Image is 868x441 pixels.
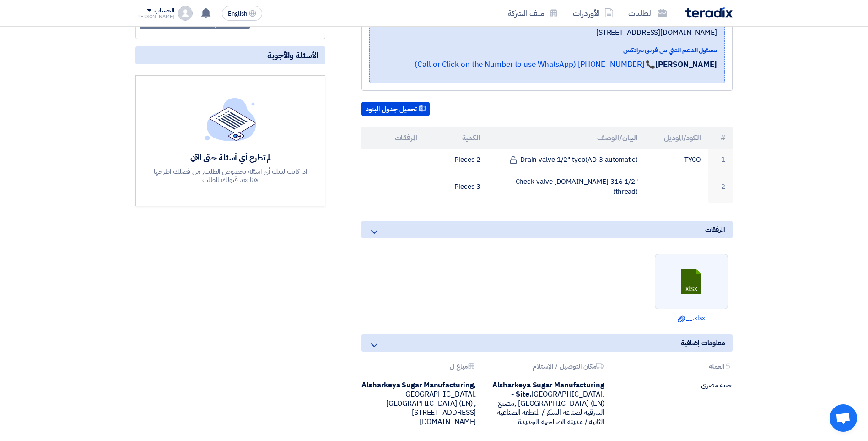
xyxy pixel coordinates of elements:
[135,14,174,19] div: [PERSON_NAME]
[361,127,425,149] th: المرفقات
[415,59,655,70] a: 📞 [PHONE_NUMBER] (Call or Click on the Number to use WhatsApp)
[425,171,488,203] td: 3 Pieces
[621,2,674,24] a: الطلبات
[645,149,708,171] td: TYCO
[655,59,717,70] strong: [PERSON_NAME]
[490,380,604,426] div: [GEOGRAPHIC_DATA], [GEOGRAPHIC_DATA] (EN) ,مصنع الشرقية لصناعة السكر / المنطقة الصناعية الثانية /...
[708,149,733,171] td: 1
[681,338,725,348] span: معلومات إضافية
[622,363,733,372] div: العمله
[205,98,256,141] img: empty_state_list.svg
[153,152,308,163] div: لم تطرح أي أسئلة حتى الآن
[377,16,717,38] span: [GEOGRAPHIC_DATA], [GEOGRAPHIC_DATA] (EN) ,[STREET_ADDRESS][DOMAIN_NAME]
[154,7,174,15] div: الحساب
[645,127,708,149] th: الكود/الموديل
[708,127,733,149] th: #
[501,2,566,24] a: ملف الشركة
[492,380,604,400] b: Alsharkeya Sugar Manufacturing - Site,
[365,363,476,372] div: مباع ل
[361,102,430,116] button: تحميل جدول البنود
[377,45,717,55] div: مسئول الدعم الفني من فريق تيرادكس
[658,314,725,323] a: __.xlsx
[566,2,621,24] a: الأوردرات
[618,380,733,390] div: جنيه مصري
[153,167,308,184] div: اذا كانت لديك أي اسئلة بخصوص الطلب, من فضلك اطرحها هنا بعد قبولك للطلب
[425,127,488,149] th: الكمية
[488,127,646,149] th: البيان/الوصف
[425,149,488,171] td: 2 Pieces
[228,11,247,17] span: English
[267,50,318,61] span: الأسئلة والأجوبة
[361,380,476,391] b: Alsharkeya Sugar Manufacturing,
[708,171,733,203] td: 2
[493,363,604,372] div: مكان التوصيل / الإستلام
[830,404,857,432] div: Open chat
[178,6,193,21] img: profile_test.png
[488,149,646,171] td: Drain valve 1/2" tyco(AD-3 automatic)
[685,7,733,18] img: Teradix logo
[222,6,262,21] button: English
[705,225,725,235] span: المرفقات
[488,171,646,203] td: Check valve [DOMAIN_NAME] 316 1/2"(thread)
[361,380,476,426] div: [GEOGRAPHIC_DATA], [GEOGRAPHIC_DATA] (EN) ,[STREET_ADDRESS][DOMAIN_NAME]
